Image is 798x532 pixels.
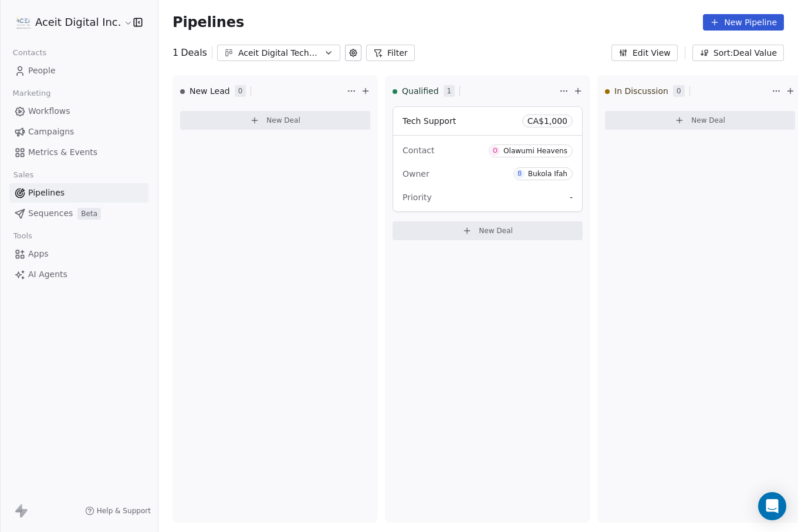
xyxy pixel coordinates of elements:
button: New Deal [180,111,370,130]
span: 0 [235,85,246,97]
a: Apps [9,244,148,264]
a: Help & Support [85,506,151,516]
span: Contacts [8,44,52,62]
span: New Deal [479,226,513,235]
span: Metrics & Events [28,146,97,159]
span: Tools [8,227,37,245]
span: Campaigns [28,126,74,138]
span: New Deal [266,116,300,125]
button: New Deal [393,221,583,240]
div: New Lead0 [180,76,344,106]
span: Aceit Digital Inc. [35,15,121,30]
a: SequencesBeta [9,204,148,223]
div: Tech SupportCA$1,000ContactOOlawumi HeavensOwnerBBukola IfahPriority- [393,106,583,212]
a: Pipelines [9,183,148,203]
span: 0 [673,85,685,97]
button: Aceit Digital Inc. [14,12,125,32]
span: Marketing [8,85,56,102]
a: AI Agents [9,265,148,284]
div: 1 [173,46,207,60]
button: New Deal [605,111,795,130]
span: Owner [403,169,430,179]
div: Olawumi Heavens [503,147,567,155]
span: 1 [444,85,455,97]
a: Metrics & Events [9,143,148,162]
div: O [493,146,498,156]
button: Edit View [611,45,678,61]
span: Deals [181,46,207,60]
span: CA$ 1,000 [528,115,567,127]
span: Qualified [402,85,439,97]
span: Pipelines [28,187,65,199]
button: Filter [366,45,415,61]
span: Contact [403,146,434,155]
span: In Discussion [614,85,668,97]
span: AI Agents [28,268,67,281]
button: New Pipeline [703,14,784,31]
div: B [518,169,522,179]
a: Campaigns [9,122,148,142]
img: b3358fb3-047b-43d0-ae6a-067dfc99bb2f-1_all_7715.png [16,15,31,29]
div: In Discussion0 [605,76,769,106]
div: Bukola Ifah [528,170,567,178]
div: Qualified1 [393,76,557,106]
a: Workflows [9,102,148,121]
span: New Lead [190,85,230,97]
span: Apps [28,248,49,260]
span: Tech Support [403,116,456,126]
span: Beta [77,208,101,220]
span: People [28,65,56,77]
a: People [9,61,148,80]
div: Open Intercom Messenger [758,492,786,520]
span: - [570,191,573,203]
div: Aceit Digital Tech support [238,47,319,59]
span: Sequences [28,207,73,220]
span: Pipelines [173,14,244,31]
span: Workflows [28,105,70,117]
span: Sales [8,166,39,184]
span: Help & Support [97,506,151,516]
button: Sort: Deal Value [692,45,784,61]
span: Priority [403,193,432,202]
span: New Deal [691,116,725,125]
